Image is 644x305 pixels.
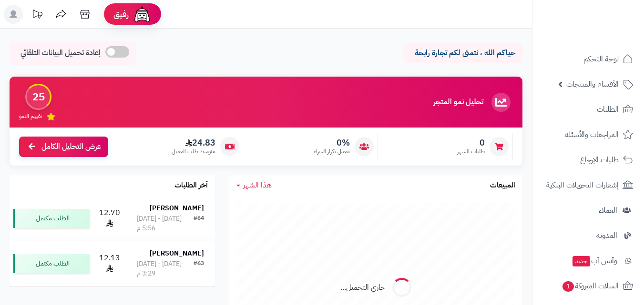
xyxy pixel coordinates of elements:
[538,148,638,171] a: طلبات الإرجاع
[150,203,204,213] strong: [PERSON_NAME]
[597,103,619,116] span: الطلبات
[457,138,485,148] span: 0
[562,281,574,292] span: 1
[538,224,638,247] a: المدونة
[19,137,108,157] a: عرض التحليل الكامل
[538,174,638,197] a: إشعارات التحويلات البنكية
[457,148,485,156] span: طلبات الشهر
[572,256,590,266] span: جديد
[340,282,385,293] div: جاري التحميل...
[546,178,619,192] span: إشعارات التحويلات البنكية
[538,275,638,297] a: السلات المتروكة1
[19,112,42,120] span: تقييم النمو
[538,48,638,70] a: لوحة التحكم
[243,179,272,191] span: هذا الشهر
[150,248,204,258] strong: [PERSON_NAME]
[137,259,193,278] div: [DATE] - [DATE] 3:29 م
[194,259,204,278] div: #63
[13,209,90,228] div: الطلب مكتمل
[133,5,152,24] img: ai-face.png
[194,214,204,233] div: #64
[538,249,638,272] a: وآتس آبجديد
[538,123,638,146] a: المراجعات والأسئلة
[314,148,350,156] span: معدل تكرار الشراء
[174,181,208,190] h3: آخر الطلبات
[579,21,635,41] img: logo-2.png
[410,48,515,59] p: حياكم الله ، نتمنى لكم تجارة رابحة
[599,204,617,217] span: العملاء
[580,153,619,167] span: طلبات الإرجاع
[566,78,619,91] span: الأقسام والمنتجات
[172,138,215,148] span: 24.83
[41,141,101,152] span: عرض التحليل الكامل
[562,279,619,293] span: السلات المتروكة
[93,196,126,241] td: 12.70
[236,180,272,191] a: هذا الشهر
[596,229,617,242] span: المدونة
[93,241,126,286] td: 12.13
[433,98,483,107] h3: تحليل نمو المتجر
[137,214,193,233] div: [DATE] - [DATE] 5:56 م
[490,181,515,190] h3: المبيعات
[20,48,101,59] span: إعادة تحميل البيانات التلقائي
[25,5,49,26] a: تحديثات المنصة
[538,199,638,222] a: العملاء
[13,254,90,273] div: الطلب مكتمل
[572,254,617,267] span: وآتس آب
[583,52,619,66] span: لوحة التحكم
[172,148,215,156] span: متوسط طلب العميل
[538,98,638,121] a: الطلبات
[314,138,350,148] span: 0%
[113,9,129,20] span: رفيق
[565,128,619,141] span: المراجعات والأسئلة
